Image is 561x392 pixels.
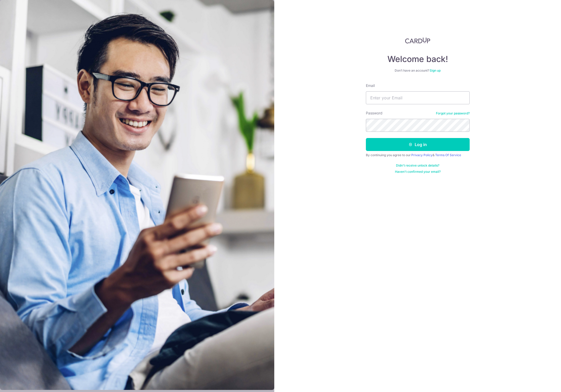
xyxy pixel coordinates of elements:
[396,163,439,168] a: Didn't receive unlock details?
[395,170,441,174] a: Haven't confirmed your email?
[366,68,470,73] div: Don’t have an account?
[366,54,470,64] h4: Welcome back!
[366,153,470,157] div: By continuing you agree to our &
[436,111,470,115] a: Forgot your password?
[366,138,470,151] button: Log in
[405,37,430,44] img: CardUp Logo
[411,153,433,157] a: Privacy Policy
[435,153,461,157] a: Terms Of Service
[366,111,382,116] label: Password
[366,91,470,104] input: Enter your Email
[366,83,375,88] label: Email
[430,68,441,72] a: Sign up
